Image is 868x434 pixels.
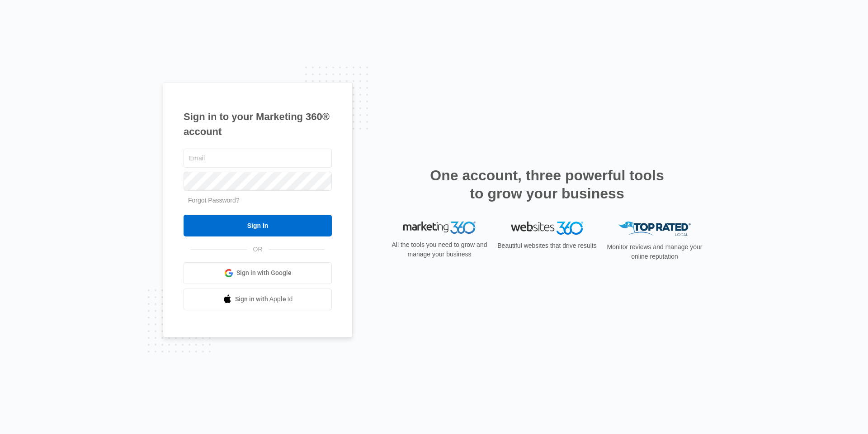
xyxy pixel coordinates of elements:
[235,294,293,304] span: Sign in with Apple Id
[389,240,490,259] p: All the tools you need to grow and manage your business
[184,262,332,284] a: Sign in with Google
[618,222,691,236] img: Top Rated Local
[184,215,332,236] input: Sign In
[511,222,583,235] img: Websites 360
[236,268,292,278] span: Sign in with Google
[184,149,332,168] input: Email
[403,222,476,234] img: Marketing 360
[184,109,332,139] h1: Sign in to your Marketing 360® account
[184,289,332,310] a: Sign in with Apple Id
[188,197,240,204] a: Forgot Password?
[427,166,667,203] h2: One account, three powerful tools to grow your business
[604,242,705,261] p: Monitor reviews and manage your online reputation
[496,241,598,251] p: Beautiful websites that drive results
[247,245,269,254] span: OR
